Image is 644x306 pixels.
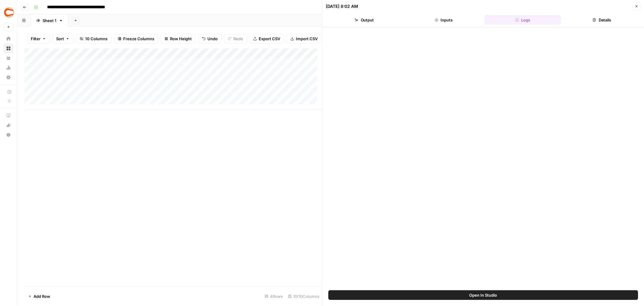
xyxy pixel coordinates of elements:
[85,36,107,42] span: 10 Columns
[4,130,13,140] button: Help + Support
[4,63,13,73] a: Usage
[233,36,243,42] span: Redo
[4,111,13,120] a: AirOps Academy
[287,34,322,44] button: Import CSV
[262,291,286,301] div: 4 Rows
[198,34,222,44] button: Undo
[43,18,56,24] div: Sheet 1
[31,15,68,27] a: Sheet 1
[4,73,13,82] a: Settings
[34,293,50,299] span: Add Row
[249,34,284,44] button: Export CSV
[469,292,497,298] span: Open In Studio
[328,290,638,300] button: Open In Studio
[123,36,154,42] span: Freeze Columns
[4,120,13,130] button: What's new?
[52,34,73,44] button: Sort
[4,7,14,18] img: Covers Logo
[405,15,482,25] button: Inputs
[296,36,318,42] span: Import CSV
[27,34,50,44] button: Filter
[170,36,192,42] span: Row Height
[114,34,158,44] button: Freeze Columns
[286,291,322,301] div: 10/10 Columns
[224,34,247,44] button: Redo
[161,34,196,44] button: Row Height
[484,15,561,25] button: Logs
[4,5,13,20] button: Workspace: Covers
[4,44,13,53] a: Browse
[4,34,13,44] a: Home
[326,3,358,9] div: [DATE] 8:02 AM
[259,36,280,42] span: Export CSV
[564,15,640,25] button: Details
[4,53,13,63] a: Your Data
[207,36,218,42] span: Undo
[326,15,403,25] button: Output
[76,34,111,44] button: 10 Columns
[24,291,54,301] button: Add Row
[4,121,13,130] div: What's new?
[31,36,40,42] span: Filter
[56,36,64,42] span: Sort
